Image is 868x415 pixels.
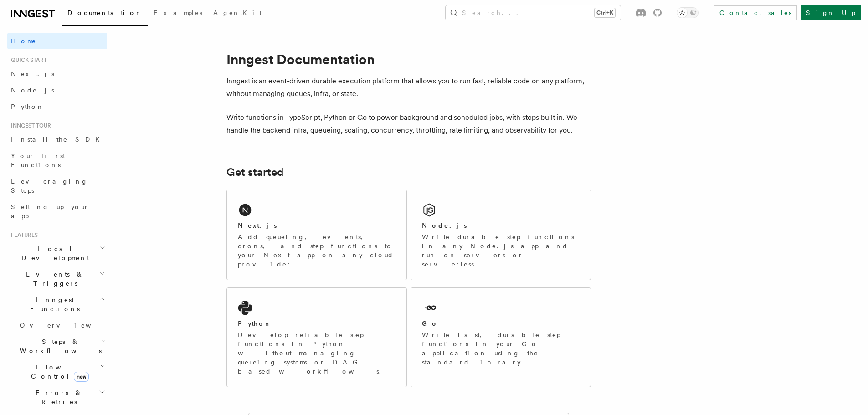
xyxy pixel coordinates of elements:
[67,9,143,16] span: Documentation
[16,388,99,406] span: Errors & Retries
[595,8,615,17] kbd: Ctrl+K
[714,5,797,20] a: Contact sales
[16,384,107,410] button: Errors & Retries
[11,152,65,169] span: Your first Functions
[238,221,277,230] h2: Next.js
[411,287,591,387] a: GoWrite fast, durable step functions in your Go application using the standard library.
[7,56,47,64] span: Quick start
[446,5,621,20] button: Search...Ctrl+K
[16,317,107,333] a: Overview
[7,266,107,292] button: Events & Triggers
[238,330,395,376] p: Develop reliable step functions in Python without managing queueing systems or DAG based workflows.
[7,270,99,288] span: Events & Triggers
[148,3,208,25] a: Examples
[422,330,580,367] p: Write fast, durable step functions in your Go application using the standard library.
[7,131,107,148] a: Install the SDK
[208,3,267,25] a: AgentKit
[7,148,107,173] a: Your first Functions
[16,363,100,381] span: Flow Control
[7,199,107,224] a: Setting up your app
[226,75,591,100] p: Inngest is an event-driven durable execution platform that allows you to run fast, reliable code ...
[11,103,44,110] span: Python
[11,178,88,194] span: Leveraging Steps
[801,5,861,20] a: Sign Up
[74,372,89,382] span: new
[7,122,51,129] span: Inngest tour
[11,136,105,143] span: Install the SDK
[411,190,591,280] a: Node.jsWrite durable step functions in any Node.js app and run on servers or serverless.
[11,36,36,46] span: Home
[11,87,54,94] span: Node.js
[7,241,107,266] button: Local Development
[16,359,107,384] button: Flow Controlnew
[422,232,580,269] p: Write durable step functions in any Node.js app and run on servers or serverless.
[213,9,262,16] span: AgentKit
[226,111,591,137] p: Write functions in TypeScript, Python or Go to power background and scheduled jobs, with steps bu...
[11,203,89,220] span: Setting up your app
[226,190,407,280] a: Next.jsAdd queueing, events, crons, and step functions to your Next app on any cloud provider.
[11,70,54,77] span: Next.js
[7,292,107,317] button: Inngest Functions
[422,221,467,230] h2: Node.js
[154,9,202,16] span: Examples
[7,33,107,49] a: Home
[7,82,107,98] a: Node.js
[422,319,438,328] h2: Go
[7,295,98,313] span: Inngest Functions
[238,232,395,269] p: Add queueing, events, crons, and step functions to your Next app on any cloud provider.
[226,166,283,179] a: Get started
[7,231,38,239] span: Features
[7,244,99,262] span: Local Development
[238,319,272,328] h2: Python
[20,322,113,329] span: Overview
[677,7,699,18] button: Toggle dark mode
[7,66,107,82] a: Next.js
[226,51,591,67] h1: Inngest Documentation
[226,287,407,387] a: PythonDevelop reliable step functions in Python without managing queueing systems or DAG based wo...
[16,337,102,355] span: Steps & Workflows
[62,3,148,26] a: Documentation
[7,98,107,115] a: Python
[7,173,107,199] a: Leveraging Steps
[16,333,107,359] button: Steps & Workflows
